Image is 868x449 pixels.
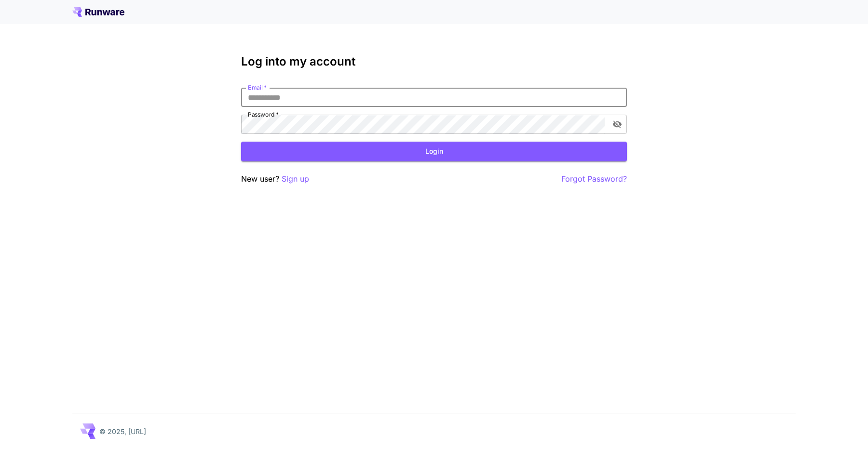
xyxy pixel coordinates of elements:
h3: Log into my account [241,55,627,68]
button: Sign up [282,173,309,185]
p: New user? [241,173,309,185]
button: toggle password visibility [609,116,626,133]
button: Forgot Password? [561,173,627,185]
label: Password [248,110,279,119]
label: Email [248,83,267,92]
p: © 2025, [URL] [99,426,146,436]
button: Login [241,142,627,161]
